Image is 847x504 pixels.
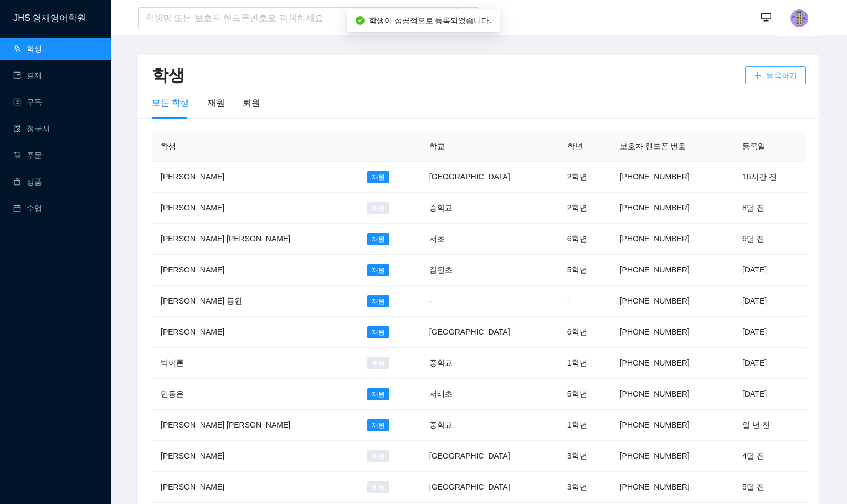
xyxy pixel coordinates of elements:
[733,348,806,379] td: [DATE]
[611,472,733,503] td: [PHONE_NUMBER]
[367,295,389,307] span: 재원
[611,441,733,472] td: [PHONE_NUMBER]
[420,286,558,317] td: -
[420,317,558,348] td: [GEOGRAPHIC_DATA]
[367,202,389,214] span: 퇴원
[558,379,611,410] td: 5학년
[761,12,771,24] span: desktop
[420,255,558,286] td: 잠원초
[733,255,806,286] td: [DATE]
[611,317,733,348] td: [PHONE_NUMBER]
[611,131,733,162] th: 보호자 핸드폰 번호
[745,66,806,84] button: plus등록하기
[733,317,806,348] td: [DATE]
[558,255,611,286] td: 5학년
[152,286,358,317] td: [PERSON_NAME] 등원
[367,171,389,183] span: 재원
[558,286,611,317] td: -
[13,151,42,160] a: shopping-cart주문
[152,472,358,503] td: [PERSON_NAME]
[733,286,806,317] td: [DATE]
[420,410,558,441] td: 중학교
[152,441,358,472] td: [PERSON_NAME]
[611,162,733,193] td: [PHONE_NUMBER]
[13,204,42,213] a: calendar수업
[420,441,558,472] td: [GEOGRAPHIC_DATA]
[420,379,558,410] td: 서래초
[367,419,389,431] span: 재원
[558,193,611,224] td: 2학년
[356,16,365,25] span: check-circle
[367,233,389,245] span: 재원
[13,71,42,80] a: wallet결제
[420,472,558,503] td: [GEOGRAPHIC_DATA]
[152,131,358,162] th: 학생
[733,379,806,410] td: [DATE]
[13,44,42,53] a: team학생
[152,348,358,379] td: 박아론
[558,348,611,379] td: 1학년
[367,450,389,462] span: 퇴원
[13,177,42,186] a: shopping상품
[367,481,389,493] span: 퇴원
[733,472,806,503] td: 5달 전
[558,224,611,255] td: 6학년
[611,224,733,255] td: [PHONE_NUMBER]
[754,71,762,80] span: plus
[152,224,358,255] td: [PERSON_NAME] [PERSON_NAME]
[420,162,558,193] td: [GEOGRAPHIC_DATA]
[558,162,611,193] td: 2학년
[558,472,611,503] td: 3학년
[733,224,806,255] td: 6달 전
[733,441,806,472] td: 4달 전
[152,410,358,441] td: [PERSON_NAME] [PERSON_NAME]
[733,162,806,193] td: 16시간 전
[207,96,225,110] div: 재원
[367,264,389,276] span: 재원
[611,410,733,441] td: [PHONE_NUMBER]
[558,317,611,348] td: 6학년
[611,379,733,410] td: [PHONE_NUMBER]
[152,379,358,410] td: 민동은
[367,357,389,369] span: 퇴원
[611,348,733,379] td: [PHONE_NUMBER]
[420,348,558,379] td: 중학교
[558,441,611,472] td: 3학년
[558,410,611,441] td: 1학년
[733,131,806,162] th: 등록일
[152,255,358,286] td: [PERSON_NAME]
[152,64,745,87] h2: 학생
[420,193,558,224] td: 중학교
[420,131,558,162] th: 학교
[367,326,389,338] span: 재원
[611,193,733,224] td: [PHONE_NUMBER]
[152,96,189,110] div: 모든 학생
[558,131,611,162] th: 학년
[367,388,389,400] span: 재원
[766,69,797,81] span: 등록하기
[152,162,358,193] td: [PERSON_NAME]
[13,97,42,106] a: profile구독
[733,410,806,441] td: 일 년 전
[420,224,558,255] td: 서초
[152,317,358,348] td: [PERSON_NAME]
[138,7,457,29] input: 학생명 또는 보호자 핸드폰번호로 검색하세요
[243,96,260,110] div: 퇴원
[369,16,492,25] span: 학생이 성공적으로 등록되었습니다.
[790,9,808,27] img: photo.jpg
[611,286,733,317] td: [PHONE_NUMBER]
[152,193,358,224] td: [PERSON_NAME]
[733,193,806,224] td: 8달 전
[611,255,733,286] td: [PHONE_NUMBER]
[13,124,50,133] a: file-done청구서
[755,7,777,29] button: desktop
[456,7,479,29] button: search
